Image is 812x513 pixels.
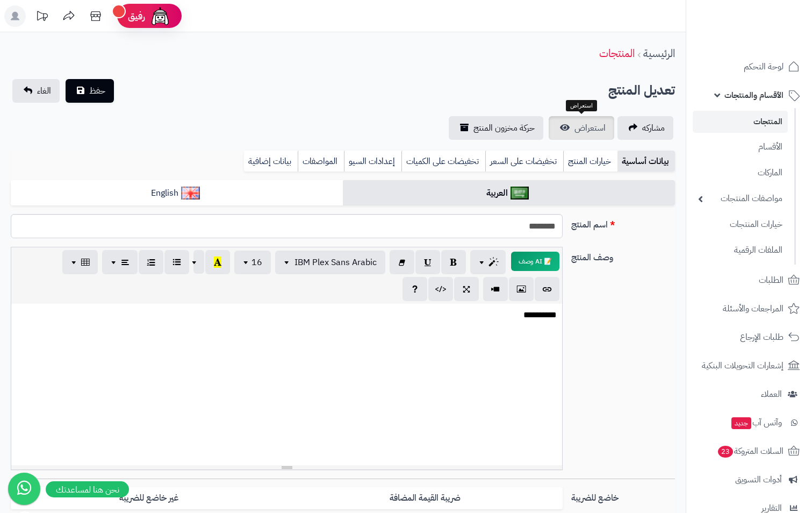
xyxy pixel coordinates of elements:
[617,116,673,140] a: مشاركه
[294,256,377,269] span: IBM Plex Sans Arabic
[66,79,114,103] button: حفظ
[693,54,806,80] a: لوحة التحكم
[149,5,171,27] img: ai-face.png
[485,151,563,172] a: تخفيضات على السعر
[11,180,343,206] a: English
[717,444,784,459] span: السلات المتروكة
[693,410,806,436] a: وآتس آبجديد
[693,438,806,464] a: السلات المتروكة23
[234,251,271,274] button: 16
[739,30,802,53] img: logo-2.png
[599,45,635,61] a: المنتجات
[344,151,401,172] a: إعدادات السيو
[128,10,145,23] span: رفيق
[735,472,782,487] span: أدوات التسويق
[693,381,806,407] a: العملاء
[723,301,784,316] span: المراجعات والأسئلة
[28,5,55,30] a: تحديثات المنصة
[617,151,675,172] a: بيانات أساسية
[401,151,485,172] a: تخفيضات على الكميات
[693,239,788,262] a: الملفات الرقمية
[643,45,675,61] a: الرئيسية
[702,358,784,373] span: إشعارات التحويلات البنكية
[693,136,788,159] a: الأقسام
[343,180,675,206] a: العربية
[693,267,806,293] a: الطلبات
[740,330,784,345] span: طلبات الإرجاع
[693,324,806,350] a: طلبات الإرجاع
[730,415,782,430] span: وآتس آب
[608,80,675,102] h2: تعديل المنتج
[549,116,614,140] a: استعراض
[693,161,788,184] a: الماركات
[693,187,788,210] a: مواصفات المنتجات
[566,100,597,112] div: استعراض
[473,122,535,134] span: حركة مخزون المنتج
[718,446,733,458] span: 23
[567,487,679,504] label: خاضع للضريبة
[563,151,617,172] a: خيارات المنتج
[693,213,788,236] a: خيارات المنتجات
[12,79,60,103] a: الغاء
[567,247,679,264] label: وصف المنتج
[642,122,665,134] span: مشاركه
[287,487,563,509] label: ضريبة القيمة المضافة
[724,88,784,103] span: الأقسام والمنتجات
[511,252,559,271] button: 📝 AI وصف
[693,111,788,133] a: المنتجات
[89,84,105,97] span: حفظ
[181,187,200,199] img: English
[251,256,262,269] span: 16
[731,417,751,429] span: جديد
[298,151,344,172] a: المواصفات
[37,84,51,97] span: الغاء
[275,251,385,274] button: IBM Plex Sans Arabic
[244,151,298,172] a: بيانات إضافية
[761,387,782,402] span: العملاء
[693,353,806,379] a: إشعارات التحويلات البنكية
[759,273,784,288] span: الطلبات
[693,296,806,322] a: المراجعات والأسئلة
[511,187,529,199] img: العربية
[11,487,287,509] label: غير خاضع للضريبه
[574,122,606,134] span: استعراض
[693,467,806,493] a: أدوات التسويق
[744,59,784,74] span: لوحة التحكم
[567,214,679,231] label: اسم المنتج
[449,116,543,140] a: حركة مخزون المنتج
